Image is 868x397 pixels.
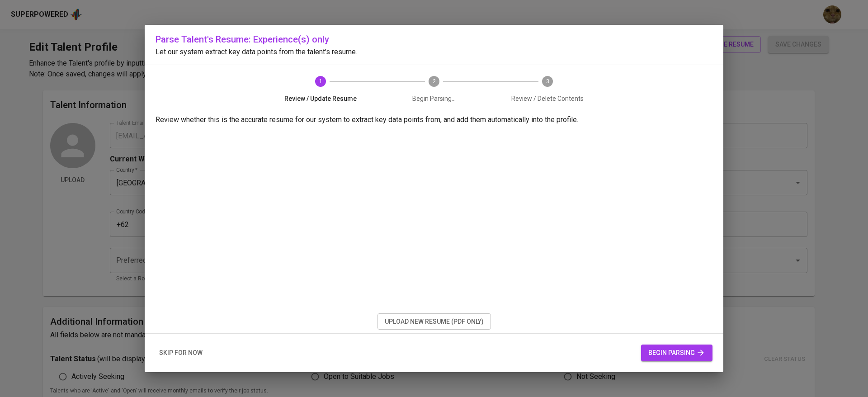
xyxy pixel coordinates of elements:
[494,94,600,103] span: Review / Delete Contents
[156,47,712,57] p: Let our system extract key data points from the talent's resume.
[156,32,712,47] h6: Parse Talent's Resume: Experience(s) only
[433,78,436,85] text: 2
[159,347,203,359] span: skip for now
[156,129,712,310] iframe: f8392bfa1cffe8db462c8afe0944d0cb.pdf
[268,94,374,103] span: Review / Update Resume
[385,316,484,327] span: upload new resume (pdf only)
[546,78,549,85] text: 3
[156,345,206,361] button: skip for now
[319,78,322,85] text: 1
[381,94,487,103] span: Begin Parsing...
[641,345,712,361] button: begin parsing
[648,347,705,359] span: begin parsing
[156,114,712,125] p: Review whether this is the accurate resume for our system to extract key data points from, and ad...
[377,313,491,330] button: upload new resume (pdf only)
